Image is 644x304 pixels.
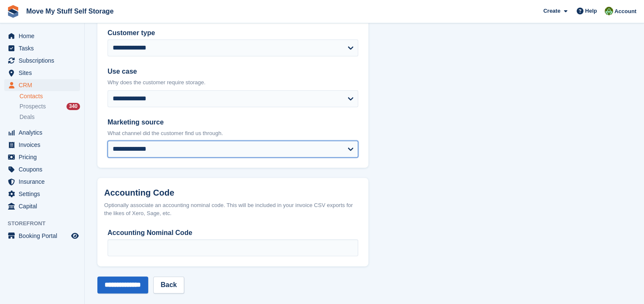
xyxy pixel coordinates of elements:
[4,188,80,200] a: menu
[4,230,80,242] a: menu
[614,7,636,16] span: Account
[19,102,46,111] span: Prospects
[108,78,358,87] p: Why does the customer require storage.
[4,79,80,91] a: menu
[108,28,358,38] label: Customer type
[19,30,69,42] span: Home
[4,67,80,79] a: menu
[19,113,80,122] a: Deals
[19,163,69,175] span: Coupons
[4,151,80,163] a: menu
[19,102,80,111] a: Prospects 340
[585,7,597,15] span: Help
[4,139,80,151] a: menu
[19,151,69,163] span: Pricing
[4,55,80,66] a: menu
[4,176,80,188] a: menu
[19,139,69,151] span: Invoices
[70,231,80,241] a: Preview store
[19,176,69,188] span: Insurance
[19,200,69,212] span: Capital
[543,7,560,15] span: Create
[104,201,362,218] div: Optionally associate an accounting nominal code. This will be included in your invoice CSV export...
[8,219,84,228] span: Storefront
[7,5,19,18] img: stora-icon-8386f47178a22dfd0bd8f6a31ec36ba5ce8667c1dd55bd0f319d3a0aa187defe.svg
[23,4,117,18] a: Move My Stuff Self Storage
[19,188,69,200] span: Settings
[108,228,358,238] label: Accounting Nominal Code
[605,7,613,15] img: Joel Booth
[19,113,35,121] span: Deals
[4,163,80,175] a: menu
[108,66,358,77] label: Use case
[19,127,69,138] span: Analytics
[19,55,69,66] span: Subscriptions
[19,42,69,54] span: Tasks
[4,200,80,212] a: menu
[153,276,184,293] a: Back
[19,92,80,100] a: Contacts
[4,42,80,54] a: menu
[4,127,80,138] a: menu
[108,129,358,138] p: What channel did the customer find us through.
[19,79,69,91] span: CRM
[108,117,358,127] label: Marketing source
[19,67,69,79] span: Sites
[104,188,362,198] h2: Accounting Code
[19,230,69,242] span: Booking Portal
[4,30,80,42] a: menu
[66,103,80,110] div: 340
